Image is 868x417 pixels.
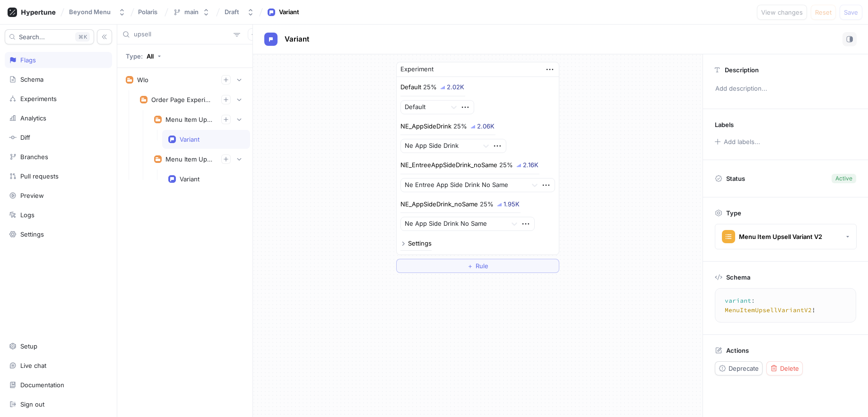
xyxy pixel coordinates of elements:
div: Pull requests [20,172,59,180]
button: Delete [766,361,803,375]
div: Active [835,174,852,183]
span: Save [844,9,858,15]
div: Order Page Experiments [151,96,214,103]
div: Logs [20,211,35,219]
div: Live chat [20,362,46,369]
p: NE_AppSideDrink [400,122,451,131]
div: Documentation [20,381,64,389]
div: Preview [20,192,44,199]
div: Settings [20,230,44,238]
span: Rule [476,263,488,269]
p: Labels [715,121,734,128]
button: Type: All [122,48,165,64]
span: Reset [815,9,832,15]
button: View changes [757,5,807,20]
div: Schema [20,76,43,83]
p: NE_AppSideDrink_noSame [400,200,478,209]
p: NE_EntreeAppSideDrink_noSame [400,161,497,170]
div: Beyond Menu [69,8,111,16]
span: Variant [285,35,309,43]
button: Save [840,5,862,20]
p: Default [400,83,421,92]
div: All [147,52,154,60]
div: K [75,32,90,42]
button: ＋Rule [396,259,559,273]
div: Settings [408,240,432,247]
div: Menu Item Upsell Variant V2 [739,233,822,241]
div: 25% [480,201,494,207]
div: Variant [180,175,200,183]
button: main [169,4,214,20]
div: Diff [20,134,30,141]
textarea: variant: MenuItemUpsellVariantV2! [719,292,852,318]
div: Sign out [20,400,44,408]
p: Type: [126,52,143,60]
input: Search... [134,30,230,39]
span: Search... [19,34,45,40]
div: 2.16K [523,162,538,168]
span: Polaris [138,9,157,15]
button: Beyond Menu [65,4,130,20]
p: Status [726,172,745,185]
button: Draft [221,4,258,20]
p: Type [726,209,741,217]
div: Variant [279,8,299,17]
div: Analytics [20,114,46,122]
div: main [184,8,199,16]
div: Add labels... [724,139,760,145]
div: Branches [20,153,48,161]
span: View changes [761,9,803,15]
div: Experiment [400,65,434,74]
button: Menu Item Upsell Variant V2 [715,224,857,249]
div: Variant [180,136,200,143]
button: Search...K [5,29,94,44]
div: 2.02K [447,84,464,90]
button: Reset [811,5,836,20]
span: Delete [780,366,799,371]
span: Deprecate [729,366,759,371]
div: 25% [453,123,467,129]
p: Description [725,66,759,74]
a: Documentation [5,377,112,393]
div: 25% [499,162,513,168]
p: Actions [726,347,749,354]
span: ＋ [467,263,473,269]
div: Flags [20,56,36,64]
p: Add description... [711,81,860,97]
div: Setup [20,342,37,350]
div: 2.06K [477,123,495,129]
div: Wlo [137,76,148,84]
div: 25% [423,84,437,90]
div: Menu Item Upsell [165,155,214,163]
div: 1.95K [503,201,520,207]
div: Menu Item Upsell V2 [165,116,214,123]
p: Schema [726,273,750,281]
button: Add labels... [712,136,763,148]
div: Draft [225,8,239,16]
div: Experiments [20,95,57,102]
button: Deprecate [715,361,763,375]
